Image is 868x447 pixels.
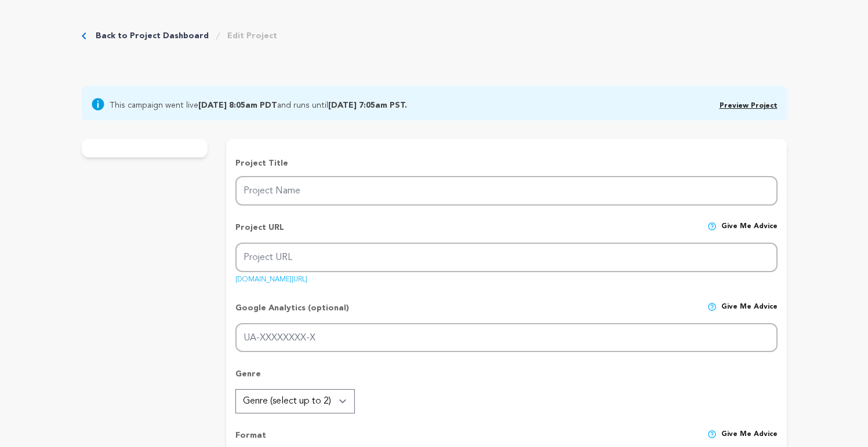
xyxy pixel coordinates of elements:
[235,176,777,206] input: Project Name
[235,157,777,169] p: Project Title
[235,323,777,353] input: UA-XXXXXXXX-X
[198,101,277,109] b: [DATE] 8:05am PDT
[721,302,778,323] span: Give me advice
[707,222,717,231] img: help-circle.svg
[235,243,777,272] input: Project URL
[721,222,778,243] span: Give me advice
[82,30,277,42] div: Breadcrumb
[235,368,777,389] p: Genre
[110,97,407,111] span: This campaign went live and runs until
[328,101,407,109] b: [DATE] 7:05am PST.
[707,302,717,312] img: help-circle.svg
[235,272,307,283] a: [DOMAIN_NAME][URL]
[235,302,349,323] p: Google Analytics (optional)
[707,430,717,439] img: help-circle.svg
[96,30,209,42] a: Back to Project Dashboard
[720,102,778,109] a: Preview Project
[227,30,277,42] a: Edit Project
[235,222,284,243] p: Project URL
